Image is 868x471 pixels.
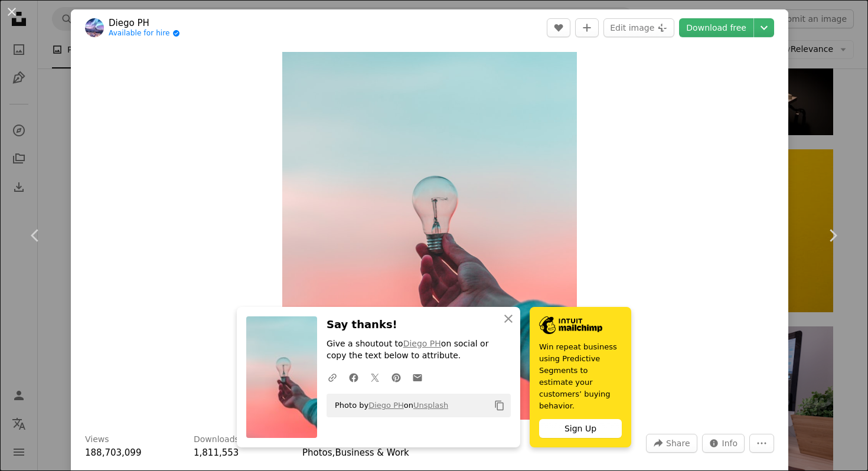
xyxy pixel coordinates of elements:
a: Available for hire [109,29,180,38]
span: Win repeat business using Predictive Segments to estimate your customers’ buying behavior. [539,341,622,412]
a: Share on Facebook [343,365,364,389]
a: Unsplash [413,401,448,410]
button: Like [547,18,570,37]
span: 1,811,553 [194,447,239,458]
a: Share on Twitter [364,365,386,389]
button: Share this image [646,434,697,453]
img: Go to Diego PH's profile [85,18,104,37]
button: Choose download size [754,18,774,37]
h3: Say thanks! [327,316,511,333]
p: Give a shoutout to on social or copy the text below to attribute. [327,338,511,362]
span: , [332,447,335,458]
button: Copy to clipboard [490,395,510,416]
button: Edit image [603,18,674,37]
button: Zoom in on this image [282,52,576,420]
h3: Downloads [194,434,239,446]
a: Diego PH [109,17,180,29]
button: More Actions [749,434,774,453]
a: Diego PH [403,339,441,348]
img: person holding light bulb [282,52,576,420]
a: Diego PH [368,401,404,410]
span: Info [722,434,738,452]
a: Download free [679,18,753,37]
h3: Views [85,434,109,446]
button: Add to Collection [575,18,599,37]
span: Share [666,434,690,452]
a: Business & Work [335,447,409,458]
span: Photo by on [329,396,448,415]
span: 188,703,099 [85,447,141,458]
button: Stats about this image [702,434,745,453]
a: Share on Pinterest [386,365,407,389]
a: Photos [302,447,332,458]
img: file-1690386555781-336d1949dad1image [539,316,602,334]
a: Next [797,179,868,292]
div: Sign Up [539,419,622,438]
a: Share over email [407,365,428,389]
a: Win repeat business using Predictive Segments to estimate your customers’ buying behavior.Sign Up [530,307,631,447]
